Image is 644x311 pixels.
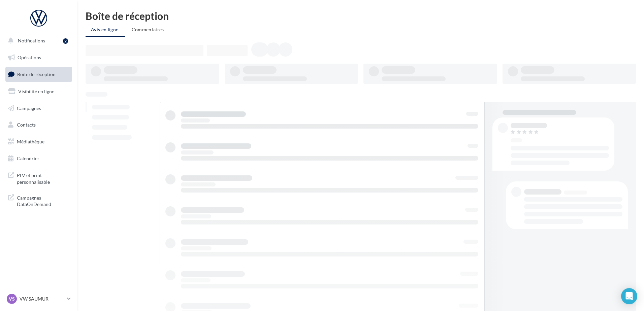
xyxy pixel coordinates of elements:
span: VS [9,296,15,302]
a: VS VW SAUMUR [5,292,72,305]
a: Campagnes DataOnDemand [4,191,73,210]
span: Contacts [17,122,36,128]
a: PLV et print personnalisable [4,168,73,188]
p: VW SAUMUR [20,296,64,302]
span: Campagnes [17,105,41,111]
span: Commentaires [132,27,164,32]
div: Open Intercom Messenger [621,288,637,304]
a: Calendrier [4,151,73,166]
button: Notifications 2 [4,34,71,48]
span: Notifications [18,38,45,43]
a: Campagnes [4,101,73,115]
span: PLV et print personnalisable [17,171,69,185]
span: Calendrier [17,155,39,161]
a: Contacts [4,118,73,132]
span: Boîte de réception [17,71,56,77]
span: Opérations [18,55,41,60]
div: Boîte de réception [86,11,636,21]
span: Visibilité en ligne [18,89,54,94]
a: Médiathèque [4,135,73,149]
span: Médiathèque [17,139,44,144]
div: 2 [63,38,68,44]
a: Visibilité en ligne [4,84,73,99]
span: Campagnes DataOnDemand [17,193,69,208]
a: Opérations [4,50,73,65]
a: Boîte de réception [4,67,73,81]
